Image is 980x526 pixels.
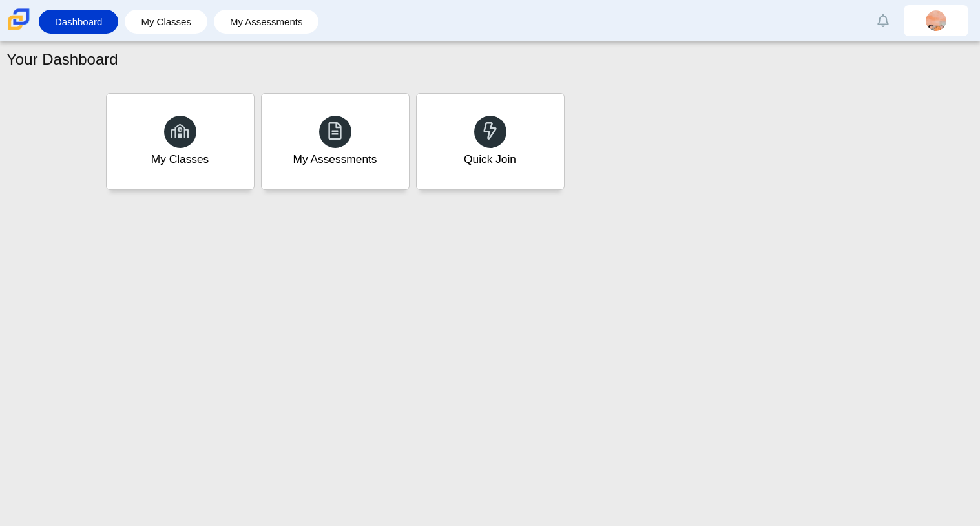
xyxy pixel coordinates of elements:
a: My Classes [131,10,201,34]
img: jordynn.kelly.VH80rL [926,10,946,31]
a: jordynn.kelly.VH80rL [904,5,968,36]
div: My Assessments [293,151,377,167]
img: Carmen School of Science & Technology [5,6,32,33]
a: Carmen School of Science & Technology [5,24,32,35]
h1: Your Dashboard [6,48,118,70]
a: My Assessments [220,10,313,34]
a: My Classes [106,93,255,190]
a: Alerts [869,6,897,35]
a: Dashboard [45,10,112,34]
div: My Classes [151,151,209,167]
a: Quick Join [416,93,565,190]
div: Quick Join [464,151,516,167]
a: My Assessments [261,93,410,190]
